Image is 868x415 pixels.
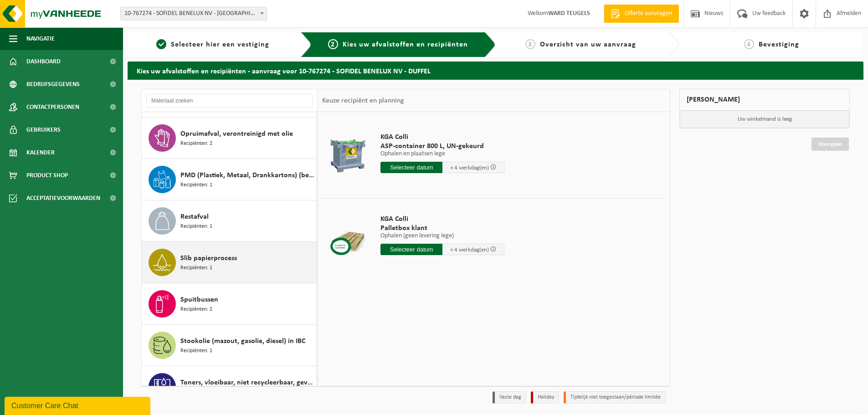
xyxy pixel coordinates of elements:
span: Stookolie (mazout, gasolie, diesel) in IBC [180,336,305,347]
p: Uw winkelmand is leeg [680,111,849,128]
span: Acceptatievoorwaarden [26,187,100,210]
button: Slib papierprocess Recipiënten: 1 [142,242,317,283]
li: Vaste dag [493,391,526,404]
span: Toners, vloeibaar, niet recycleerbaar, gevaarlijk [180,377,314,388]
span: Recipiënten: 1 [180,181,212,190]
span: PMD (Plastiek, Metaal, Drankkartons) (bedrijven) [180,170,314,181]
span: ASP-container 800 L, UN-gekeurd [380,142,504,151]
span: 4 [744,39,754,49]
span: 1 [156,39,166,49]
span: Kalender [26,141,55,164]
button: Toners, vloeibaar, niet recycleerbaar, gevaarlijk [142,366,317,408]
span: Recipiënten: 1 [180,264,212,272]
span: Spuitbussen [180,294,218,305]
a: 1Selecteer hier een vestiging [132,39,293,50]
span: 3 [525,39,535,49]
span: Slib papierprocess [180,253,237,264]
button: Stookolie (mazout, gasolie, diesel) in IBC Recipiënten: 1 [142,325,317,366]
button: PMD (Plastiek, Metaal, Drankkartons) (bedrijven) Recipiënten: 1 [142,159,317,200]
button: Spuitbussen Recipiënten: 2 [142,283,317,325]
span: Overzicht van uw aanvraag [540,41,636,48]
p: Ophalen en plaatsen lege [380,151,504,157]
li: Tijdelijk niet toegestaan/période limitée [564,391,666,404]
span: 2 [328,39,338,49]
span: Recipiënten: 2 [180,305,212,314]
span: Opruimafval, verontreinigd met olie [180,128,293,139]
a: Offerte aanvragen [604,5,679,23]
span: Contactpersonen [26,96,79,118]
span: + 4 werkdag(en) [450,165,489,171]
input: Selecteer datum [380,244,442,255]
h2: Kies uw afvalstoffen en recipiënten - aanvraag voor 10-767274 - SOFIDEL BENELUX NV - DUFFEL [128,61,863,79]
span: Restafval [180,211,209,222]
div: Keuze recipiënt en planning [318,89,409,112]
strong: WARD TEUGELS [548,10,590,17]
span: Palletbox klant [380,224,504,233]
input: Materiaal zoeken [146,94,313,108]
input: Selecteer datum [380,162,442,173]
iframe: chat widget [5,395,152,415]
span: Bevestiging [759,41,799,48]
p: Ophalen (geen levering lege) [380,233,504,239]
span: Bedrijfsgegevens [26,73,80,96]
span: Offerte aanvragen [622,9,674,18]
span: Recipiënten: 1 [180,347,212,355]
span: Recipiënten: 2 [180,139,212,148]
span: 10-767274 - SOFIDEL BENELUX NV - DUFFEL [120,7,267,20]
span: Product Shop [26,164,68,187]
span: Gebruikers [26,118,61,141]
span: 10-767274 - SOFIDEL BENELUX NV - DUFFEL [121,7,267,20]
span: + 4 werkdag(en) [450,247,489,253]
span: Selecteer hier een vestiging [171,41,269,48]
a: Doorgaan [812,138,849,151]
span: Kies uw afvalstoffen en recipiënten [343,41,468,48]
span: Dashboard [26,50,61,73]
button: Restafval Recipiënten: 1 [142,200,317,242]
div: [PERSON_NAME] [679,89,850,111]
span: KGA Colli [380,133,504,142]
span: Navigatie [26,27,55,50]
button: Opruimafval, verontreinigd met olie Recipiënten: 2 [142,118,317,159]
span: Recipiënten: 1 [180,222,212,231]
li: Holiday [531,391,559,404]
span: KGA Colli [380,215,504,224]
